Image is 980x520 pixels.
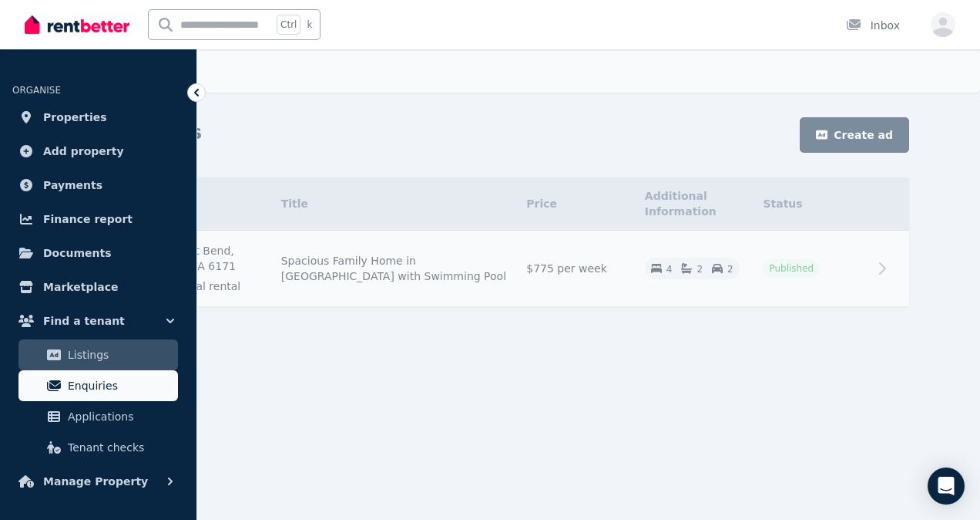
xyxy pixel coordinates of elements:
[43,472,148,491] span: Manage Property
[666,264,673,275] span: 4
[68,376,172,395] span: Enquiries
[727,264,733,275] span: 2
[281,253,508,284] span: Spacious Family Home in [GEOGRAPHIC_DATA] with Swimming Pool
[517,177,636,231] th: Price
[68,346,172,364] span: Listings
[68,407,172,426] span: Applications
[846,18,900,33] div: Inbox
[307,19,312,31] span: k
[25,13,129,36] img: RentBetter
[517,231,636,307] td: $775 per week
[43,142,124,160] span: Add property
[143,243,263,274] span: 9 Parakeet Bend, Baldivis WA 6171
[43,176,102,194] span: Payments
[12,85,61,96] span: ORGANISE
[43,108,107,127] span: Properties
[12,238,184,268] a: Documents
[18,432,178,463] a: Tenant checks
[120,231,909,307] tr: 9 Parakeet Bend, Baldivis WA 6171Residential rentalSpacious Family Home in [GEOGRAPHIC_DATA] with...
[43,312,125,330] span: Find a tenant
[12,170,184,201] a: Payments
[68,438,172,457] span: Tenant checks
[12,204,184,235] a: Finance report
[277,15,300,35] span: Ctrl
[18,401,178,432] a: Applications
[18,370,178,401] a: Enquiries
[12,466,184,497] button: Manage Property
[18,339,178,370] a: Listings
[43,278,118,296] span: Marketplace
[12,306,184,336] button: Find a tenant
[12,136,184,167] a: Add property
[769,262,814,275] span: Published
[12,272,184,302] a: Marketplace
[636,177,754,231] th: Additional Information
[12,102,184,133] a: Properties
[753,177,872,231] th: Status
[800,117,909,153] button: Create ad
[43,210,133,228] span: Finance report
[43,244,112,262] span: Documents
[696,264,703,275] span: 2
[928,468,965,505] div: Open Intercom Messenger
[281,196,308,211] span: Title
